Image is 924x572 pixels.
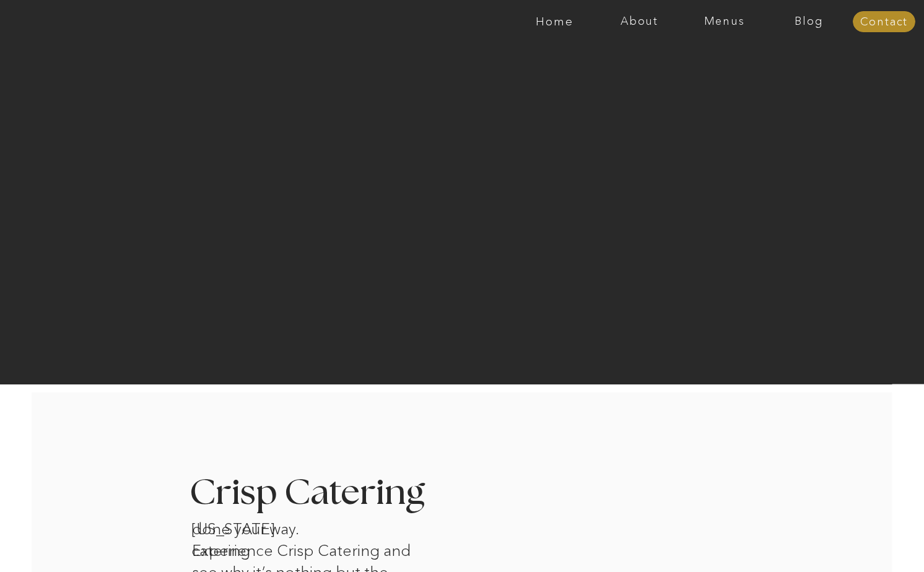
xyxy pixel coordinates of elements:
[767,15,852,28] a: Blog
[190,475,456,512] h3: Crisp Catering
[597,15,682,28] a: About
[682,15,767,28] a: Menus
[853,16,915,28] a: Contact
[512,15,597,28] a: Home
[191,518,320,534] h1: [US_STATE] catering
